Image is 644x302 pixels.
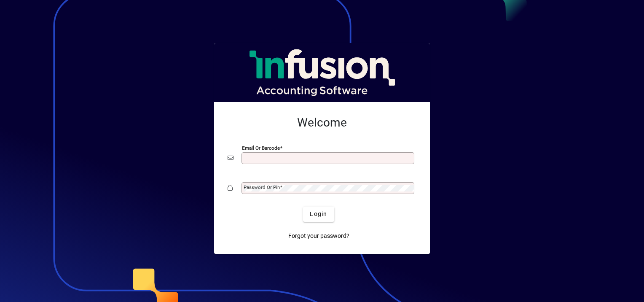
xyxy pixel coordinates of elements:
[244,184,280,190] mat-label: Password or Pin
[228,116,416,130] h2: Welcome
[242,145,280,151] mat-label: Email or Barcode
[303,207,334,222] button: Login
[285,229,353,244] a: Forgot your password?
[288,232,349,240] span: Forgot your password?
[310,210,327,218] span: Login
